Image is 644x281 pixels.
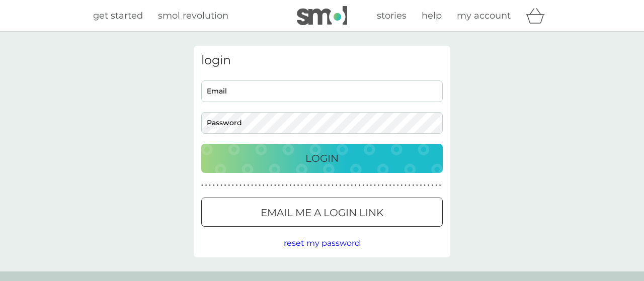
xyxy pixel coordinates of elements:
[420,183,422,188] p: ●
[328,183,330,188] p: ●
[389,183,391,188] p: ●
[301,183,303,188] p: ●
[255,183,257,188] p: ●
[263,183,265,188] p: ●
[305,150,339,166] p: Login
[289,183,291,188] p: ●
[251,183,253,188] p: ●
[261,205,383,221] p: Email me a login link
[284,238,360,248] span: reset my password
[347,183,349,188] p: ●
[209,183,211,188] p: ●
[377,9,407,23] a: stories
[362,183,364,188] p: ●
[274,183,276,188] p: ●
[343,183,345,188] p: ●
[259,183,261,188] p: ●
[422,9,442,23] a: help
[278,183,280,188] p: ●
[309,183,311,188] p: ●
[248,183,250,188] p: ●
[435,183,437,188] p: ●
[213,183,215,188] p: ●
[336,183,338,188] p: ●
[228,183,230,188] p: ●
[374,183,376,188] p: ●
[201,144,443,173] button: Login
[217,183,219,188] p: ●
[397,183,399,188] p: ●
[412,183,414,188] p: ●
[405,183,407,188] p: ●
[381,183,383,188] p: ●
[424,183,426,188] p: ●
[457,9,511,23] a: my account
[312,183,314,188] p: ●
[351,183,353,188] p: ●
[201,53,443,68] h3: login
[236,183,238,188] p: ●
[267,183,269,188] p: ●
[93,9,143,23] a: get started
[201,183,203,188] p: ●
[244,183,246,188] p: ●
[359,183,361,188] p: ●
[416,183,418,188] p: ●
[377,10,407,21] span: stories
[526,6,551,26] div: basket
[324,183,326,188] p: ●
[378,183,380,188] p: ●
[332,183,334,188] p: ●
[316,183,318,188] p: ●
[366,183,368,188] p: ●
[270,183,272,188] p: ●
[428,183,430,188] p: ●
[205,183,207,188] p: ●
[401,183,403,188] p: ●
[284,237,360,250] button: reset my password
[393,183,395,188] p: ●
[158,9,228,23] a: smol revolution
[422,10,442,21] span: help
[432,183,434,188] p: ●
[385,183,387,188] p: ●
[220,183,222,188] p: ●
[201,198,443,227] button: Email me a login link
[457,10,511,21] span: my account
[282,183,284,188] p: ●
[293,183,295,188] p: ●
[370,183,372,188] p: ●
[320,183,322,188] p: ●
[297,6,347,25] img: smol
[340,183,342,188] p: ●
[305,183,307,188] p: ●
[286,183,288,188] p: ●
[239,183,242,188] p: ●
[224,183,226,188] p: ●
[297,183,299,188] p: ●
[232,183,234,188] p: ●
[355,183,357,188] p: ●
[93,10,143,21] span: get started
[158,10,228,21] span: smol revolution
[409,183,411,188] p: ●
[439,183,441,188] p: ●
